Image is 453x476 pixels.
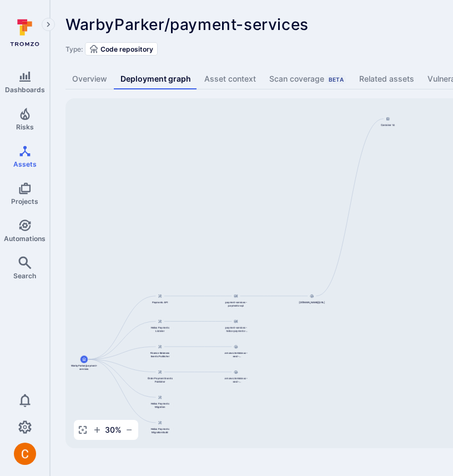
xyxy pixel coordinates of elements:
[44,20,52,29] i: Expand navigation menu
[11,197,38,206] span: Projects
[152,300,168,304] span: Payments API
[147,427,174,434] span: Helios Payments Migration Build
[14,443,36,465] img: ACg8ocJuq_DPPTkXyD9OlTnVLvDrpObecjcADscmEHLMiTyEnTELew=s96-c
[66,69,114,89] a: Overview
[5,86,45,94] span: Dashboards
[147,325,174,332] span: Helios Payments Listener
[14,443,36,465] div: Camilo Rivera
[223,300,250,307] span: payment-services-payments-api
[4,234,46,243] span: Automations
[353,69,421,89] a: Related assets
[13,272,36,280] span: Search
[71,364,98,370] span: WarbyParker/payment-services
[299,300,325,304] span: [DOMAIN_NAME][URL]
[66,15,309,34] span: WarbyParker/payment-services
[66,45,83,53] span: Type:
[326,75,346,84] div: Beta
[42,18,55,31] button: Expand navigation menu
[13,160,37,168] span: Assets
[147,377,174,383] span: Order Payment Events Publisher
[16,123,34,131] span: Risks
[114,69,198,89] a: Deployment graph
[223,377,250,383] span: arn:aws:lambda:us-east-1:844647875270:function:payment-services-ordpayment-events-pub-prod-us-eas...
[100,45,153,53] span: Code repository
[223,325,250,332] span: payment-services-helios-payments-listener
[381,123,395,127] span: Container 14
[147,402,174,408] span: Helios Payments Migration
[269,73,346,84] div: Scan coverage
[198,69,263,89] a: Asset context
[223,351,250,358] span: arn:aws:lambda:us-east-1:844647875270:function:payment-services-fnbalances-events-pub-stage-us-ea...
[105,424,122,435] span: 30 %
[147,351,174,358] span: Finance Balances Events Publisher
